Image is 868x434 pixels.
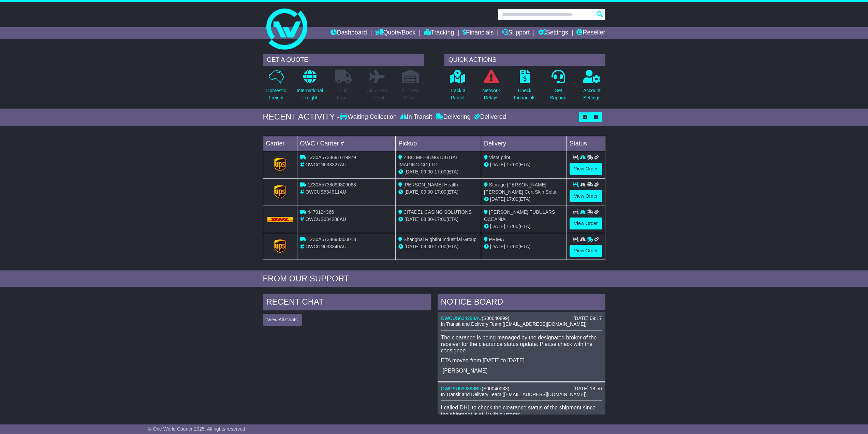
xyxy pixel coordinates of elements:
[472,113,506,121] div: Delivered
[435,216,446,222] span: 17:00
[266,87,286,101] p: Domestic Freight
[506,196,518,202] span: 17:00
[404,189,420,195] span: [DATE]
[570,163,602,175] a: View Order
[441,321,587,327] span: In Transit and Delivery Team ([EMAIL_ADDRESS][DOMAIN_NAME])
[274,158,286,171] img: GetCarrierServiceLogo
[297,87,323,101] p: International Freight
[538,27,568,39] a: Settings
[441,392,587,397] span: In Transit and Delivery Team ([EMAIL_ADDRESS][DOMAIN_NAME])
[441,386,482,391] a: OWCAU630893BR
[434,113,472,121] div: Delivering
[263,112,340,122] div: RECENT ACTIVITY -
[506,162,518,167] span: 17:00
[490,224,505,229] span: [DATE]
[550,87,567,101] p: Get Support
[441,357,602,364] p: ETA moved from [DATE] to [DATE]
[435,169,446,174] span: 17:00
[335,87,352,101] p: Full Loads
[484,243,564,250] div: (ETA)
[441,316,602,321] div: ( )
[484,182,558,195] span: Storage [PERSON_NAME] [PERSON_NAME] Cert Skin Soluti
[307,209,334,215] span: 4479124366
[583,69,601,105] a: AccountSettings
[441,334,602,354] p: The clearance is being managed by the designated broker of the receiver for the clearance status ...
[482,69,500,105] a: NetworkDelays
[438,294,605,312] div: NOTICE BOARD
[398,168,478,176] div: - (ETA)
[263,136,297,151] td: Carrier
[502,27,530,39] a: Support
[573,316,602,321] div: [DATE] 09:17
[421,216,433,222] span: 08:30
[421,189,433,195] span: 09:00
[421,169,433,174] span: 09:00
[482,87,500,101] p: Network Delays
[398,188,478,196] div: - (ETA)
[396,136,481,151] td: Pickup
[450,87,466,101] p: Track a Parcel
[489,237,504,242] span: PRIMA
[421,244,433,249] span: 09:00
[424,27,454,39] a: Tracking
[267,217,293,222] img: DHL.png
[490,244,505,249] span: [DATE]
[330,27,367,39] a: Dashboard
[148,426,247,432] span: © One World Courier 2025. All rights reserved.
[483,386,508,391] span: S00040033
[490,162,505,167] span: [DATE]
[583,87,601,101] p: Account Settings
[403,209,472,215] span: CITADEL CASING SOLUTIONS
[441,386,602,392] div: ( )
[263,294,431,312] div: RECENT CHAT
[296,69,323,105] a: InternationalFreight
[490,196,505,202] span: [DATE]
[484,161,564,168] div: (ETA)
[307,237,356,242] span: 1Z30A5738693300013
[403,237,476,242] span: Shanghai Rightint Industrial Group
[514,87,535,101] p: Check Financials
[305,162,347,167] span: OWCCN633327AU
[570,245,602,257] a: View Order
[404,216,420,222] span: [DATE]
[549,69,567,105] a: GetSupport
[484,209,555,222] span: [PERSON_NAME] TUBULARS OCEANIA
[263,274,605,284] div: FROM OUR SUPPORT
[398,155,458,167] span: ZIBO MEIHONG DIGITAL IMAGING CO,LTD
[274,239,286,253] img: GetCarrierServiceLogo
[307,155,356,160] span: 1Z30A5738691619979
[484,196,564,203] div: (ETA)
[340,113,398,121] div: Waiting Collection
[404,244,420,249] span: [DATE]
[305,244,347,249] span: OWCCN633340AU
[398,216,478,223] div: - (ETA)
[305,189,346,195] span: OWCUS634911AU
[274,185,286,199] img: GetCarrierServiceLogo
[398,113,434,121] div: In Transit
[441,404,602,417] p: I called DHL to check the clearance status of the shipment since the shipment is still with customs.
[404,169,420,174] span: [DATE]
[506,224,518,229] span: 17:00
[305,216,346,222] span: OWCUS634288AU
[484,223,564,230] div: (ETA)
[483,316,508,321] span: S00040899
[435,244,446,249] span: 17:00
[444,54,605,66] div: QUICK ACTIONS
[263,314,302,326] button: View All Chats
[435,189,446,195] span: 17:00
[462,27,494,39] a: Financials
[263,54,424,66] div: GET A QUOTE
[403,182,458,187] span: [PERSON_NAME] Health
[401,87,420,101] p: Air / Sea Depot
[441,316,482,321] a: OWCUS634288AU
[506,244,518,249] span: 17:00
[266,69,286,105] a: DomesticFreight
[367,87,387,101] p: Air & Sea Freight
[375,27,415,39] a: Quote/Book
[297,136,396,151] td: OWC / Carrier #
[570,218,602,229] a: View Order
[307,182,356,187] span: 1Z30A5738696309063
[489,155,510,160] span: Vista print
[450,69,466,105] a: Track aParcel
[573,386,602,392] div: [DATE] 18:50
